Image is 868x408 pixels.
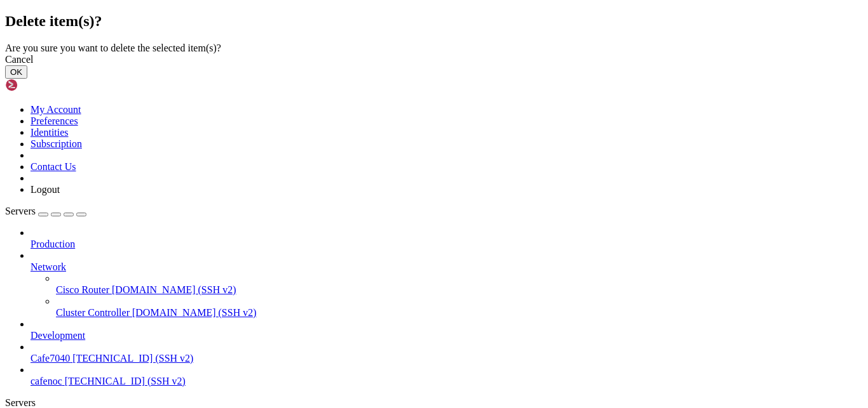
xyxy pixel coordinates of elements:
[56,296,863,319] li: Cluster Controller [DOMAIN_NAME] (SSH v2)
[31,184,60,195] a: Logout
[31,261,66,272] span: Network
[31,376,863,387] a: cafenoc [TECHNICAL_ID] (SSH v2)
[31,319,863,341] li: Development
[5,65,27,79] button: OK
[5,5,704,16] x-row: Connecting [TECHNICAL_ID]...
[56,307,130,318] span: Cluster Controller
[31,330,863,341] a: Development
[31,115,78,126] a: Preferences
[31,239,75,249] span: Production
[5,54,863,65] div: Cancel
[72,353,193,364] span: [TECHNICAL_ID] (SSH v2)
[31,330,85,341] span: Development
[31,364,863,387] li: cafenoc [TECHNICAL_ID] (SSH v2)
[31,104,81,115] a: My Account
[5,206,86,216] a: Servers
[56,284,863,296] a: Cisco Router [DOMAIN_NAME] (SSH v2)
[56,307,863,319] a: Cluster Controller [DOMAIN_NAME] (SSH v2)
[132,307,257,318] span: [DOMAIN_NAME] (SSH v2)
[56,284,109,295] span: Cisco Router
[5,206,36,216] span: Servers
[65,376,186,386] span: [TECHNICAL_ID] (SSH v2)
[31,261,863,273] a: Network
[31,138,82,149] a: Subscription
[5,13,863,30] h2: Delete item(s)?
[31,239,863,250] a: Production
[31,127,69,138] a: Identities
[31,250,863,319] li: Network
[31,161,76,172] a: Contact Us
[31,227,863,250] li: Production
[31,353,863,364] a: Cafe7040 [TECHNICAL_ID] (SSH v2)
[5,79,78,91] img: Shellngn
[5,43,863,54] div: Are you sure you want to delete the selected item(s)?
[31,353,70,364] span: Cafe7040
[31,376,62,386] span: cafenoc
[56,273,863,296] li: Cisco Router [DOMAIN_NAME] (SSH v2)
[5,16,10,27] div: (0, 1)
[112,284,236,295] span: [DOMAIN_NAME] (SSH v2)
[31,341,863,364] li: Cafe7040 [TECHNICAL_ID] (SSH v2)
